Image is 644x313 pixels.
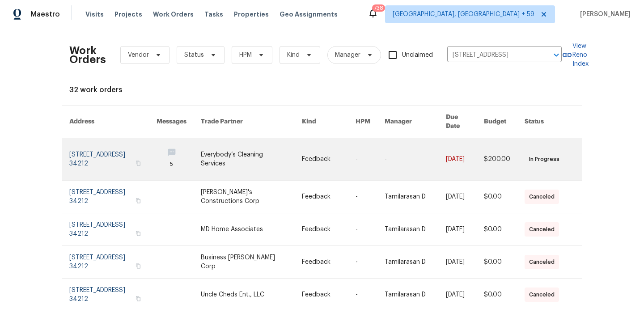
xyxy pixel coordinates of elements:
[295,279,348,311] td: Feedback
[194,213,295,246] td: MD Home Associates
[550,49,563,61] button: Open
[153,10,194,19] span: Work Orders
[134,197,142,205] button: Copy Address
[85,10,104,19] span: Visits
[69,85,575,94] div: 32 work orders
[295,213,348,246] td: Feedback
[239,51,252,59] span: HPM
[377,106,439,138] th: Manager
[295,106,348,138] th: Kind
[377,246,439,279] td: Tamilarasan D
[134,229,142,237] button: Copy Address
[348,279,377,311] td: -
[194,106,295,138] th: Trade Partner
[134,262,142,270] button: Copy Address
[335,51,360,59] span: Manager
[194,279,295,311] td: Uncle Cheds Ent., LLC
[134,295,142,303] button: Copy Address
[477,106,517,138] th: Budget
[402,51,433,60] span: Unclaimed
[517,106,582,138] th: Status
[114,10,142,19] span: Projects
[149,106,194,138] th: Messages
[30,10,60,19] span: Maestro
[377,138,439,181] td: -
[128,51,149,59] span: Vendor
[194,181,295,213] td: [PERSON_NAME]'s Constructions Corp
[295,138,348,181] td: Feedback
[184,51,204,59] span: Status
[576,10,631,19] span: [PERSON_NAME]
[69,46,106,64] h2: Work Orders
[377,279,439,311] td: Tamilarasan D
[377,213,439,246] td: Tamilarasan D
[348,181,377,213] td: -
[439,106,477,138] th: Due Date
[295,181,348,213] td: Feedback
[348,138,377,181] td: -
[234,10,269,19] span: Properties
[393,10,534,19] span: [GEOGRAPHIC_DATA], [GEOGRAPHIC_DATA] + 59
[562,42,589,68] a: View Reno Index
[204,11,223,17] span: Tasks
[348,106,377,138] th: HPM
[134,159,142,167] button: Copy Address
[62,106,149,138] th: Address
[295,246,348,279] td: Feedback
[287,51,300,59] span: Kind
[374,4,383,13] div: 738
[194,138,295,181] td: Everybody’s Cleaning Services
[194,246,295,279] td: Business [PERSON_NAME] Corp
[348,246,377,279] td: -
[348,213,377,246] td: -
[447,48,537,62] input: Enter in an address
[280,10,338,19] span: Geo Assignments
[377,181,439,213] td: Tamilarasan D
